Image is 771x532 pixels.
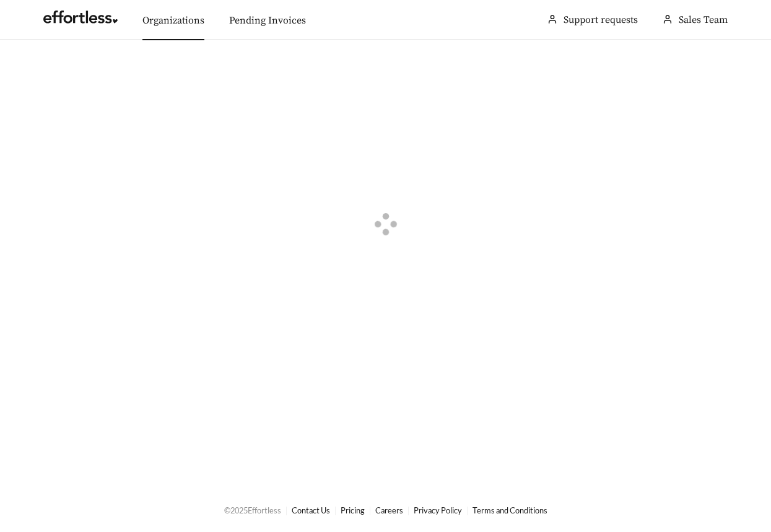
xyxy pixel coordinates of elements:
[375,505,403,515] a: Careers
[142,14,204,27] a: Organizations
[229,14,306,27] a: Pending Invoices
[341,505,365,515] a: Pricing
[679,14,728,26] span: Sales Team
[292,505,330,515] a: Contact Us
[224,505,281,515] span: © 2025 Effortless
[414,505,462,515] a: Privacy Policy
[564,14,638,26] a: Support requests
[473,505,547,515] a: Terms and Conditions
